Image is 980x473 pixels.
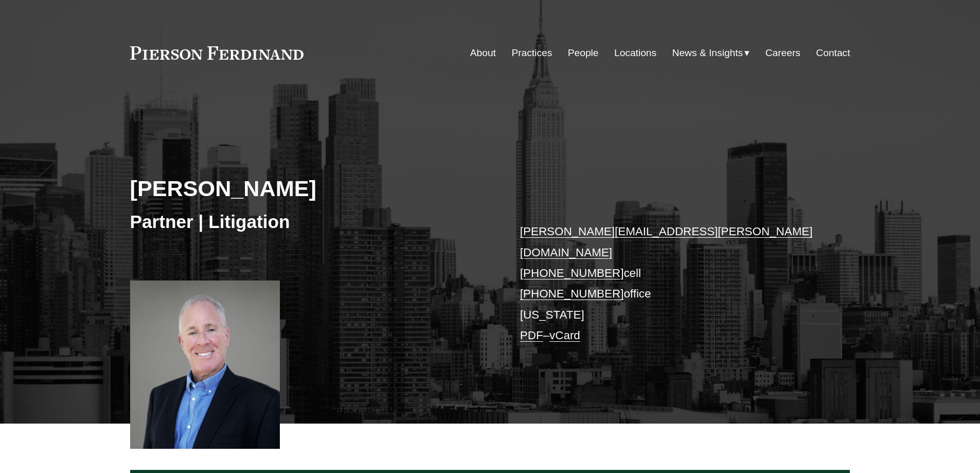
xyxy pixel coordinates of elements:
a: About [470,43,496,63]
a: [PERSON_NAME][EMAIL_ADDRESS][PERSON_NAME][DOMAIN_NAME] [520,225,813,258]
a: [PHONE_NUMBER] [520,287,624,300]
a: Contact [816,43,850,63]
a: vCard [549,329,580,342]
p: cell office [US_STATE] – [520,221,820,346]
h3: Partner | Litigation [130,211,490,233]
a: Careers [765,43,800,63]
a: People [568,43,599,63]
a: [PHONE_NUMBER] [520,267,624,279]
a: Locations [614,43,656,63]
span: News & Insights [672,44,743,62]
h2: [PERSON_NAME] [130,175,490,202]
a: folder dropdown [672,43,750,63]
a: PDF [520,329,543,342]
a: Practices [511,43,552,63]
